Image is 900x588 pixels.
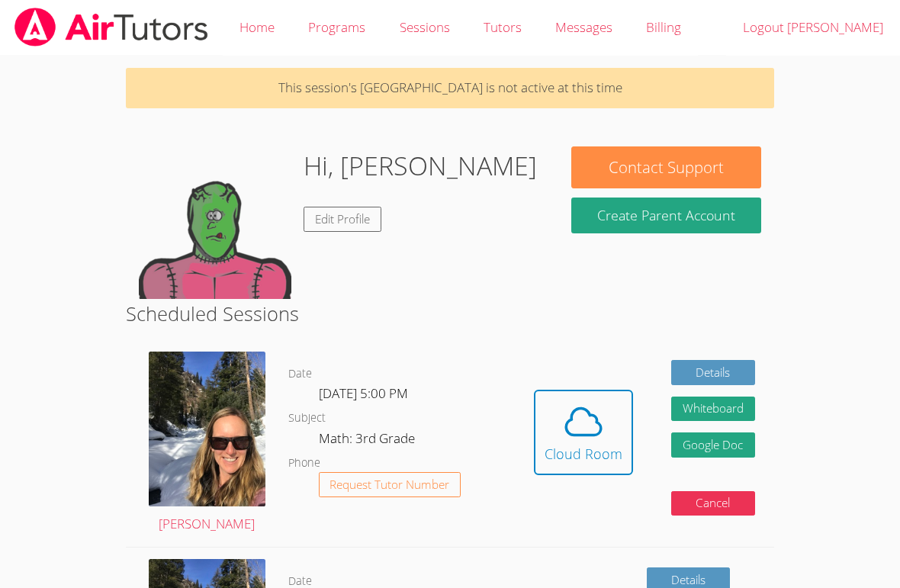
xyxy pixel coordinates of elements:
[126,299,774,328] h2: Scheduled Sessions
[545,443,622,464] div: Cloud Room
[149,352,265,535] a: [PERSON_NAME]
[149,352,265,506] img: avatar.png
[671,432,755,458] a: Google Doc
[304,207,381,232] a: Edit Profile
[319,428,418,454] dd: Math: 3rd Grade
[126,68,774,108] p: This session's [GEOGRAPHIC_DATA] is not active at this time
[671,397,755,422] button: Whiteboard
[534,390,633,475] button: Cloud Room
[571,146,761,188] button: Contact Support
[288,409,326,428] dt: Subject
[319,472,461,497] button: Request Tutor Number
[319,384,408,402] span: [DATE] 5:00 PM
[288,365,312,384] dt: Date
[329,479,449,490] span: Request Tutor Number
[555,18,612,36] span: Messages
[13,8,210,47] img: airtutors_banner-c4298cdbf04f3fff15de1276eac7730deb9818008684d7c2e4769d2f7ddbe033.png
[671,360,755,385] a: Details
[288,454,320,473] dt: Phone
[304,146,537,185] h1: Hi, [PERSON_NAME]
[139,146,291,299] img: default.png
[571,198,761,233] button: Create Parent Account
[671,491,755,516] button: Cancel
